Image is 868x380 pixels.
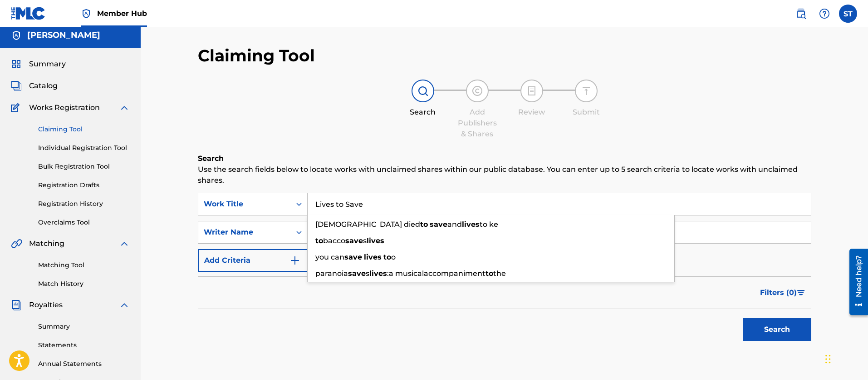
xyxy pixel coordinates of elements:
[843,245,868,318] iframe: Resource Center
[38,218,130,227] a: Overclaims Tool
[839,5,857,23] div: User Menu
[391,253,396,261] span: o
[366,269,369,278] span: s
[11,59,22,70] img: Summary
[526,85,537,96] img: step indicator icon for Review
[198,249,308,272] button: Add Criteria
[38,279,130,289] a: Match History
[363,236,367,245] span: s
[38,199,130,209] a: Registration History
[581,85,592,96] img: step indicator icon for Submit
[344,253,362,261] strong: save
[204,199,285,210] div: Work Title
[430,220,447,229] strong: save
[743,318,811,341] button: Search
[38,322,130,331] a: Summary
[198,164,811,186] p: Use the search fields below to locate works with unclaimed shares within our public database. You...
[11,300,22,310] img: Royalties
[564,107,609,118] div: Submit
[38,340,130,350] a: Statements
[97,8,147,19] span: Member Hub
[11,102,23,113] img: Works Registration
[315,269,348,278] span: paranoia
[797,290,805,295] img: filter
[315,220,420,229] span: [DEMOGRAPHIC_DATA] died
[462,220,480,229] strong: lives
[119,102,130,113] img: expand
[27,30,100,40] h5: Suzanne Todd
[819,8,830,19] img: help
[400,107,446,118] div: Search
[11,30,22,41] img: Accounts
[387,269,485,278] span: :a musicalaccompaniment
[348,269,366,278] strong: save
[38,125,130,134] a: Claiming Tool
[480,220,498,229] span: to ke
[455,107,500,140] div: Add Publishers & Shares
[509,107,554,118] div: Review
[29,59,66,70] span: Summary
[323,236,345,245] span: bacco
[29,238,64,249] span: Matching
[38,143,130,153] a: Individual Registration Tool
[81,8,92,19] img: Top Rightsholder
[29,102,100,113] span: Works Registration
[795,8,806,19] img: search
[364,253,382,261] strong: lives
[29,300,63,310] span: Royalties
[383,253,391,261] strong: to
[198,45,315,66] h2: Claiming Tool
[447,220,462,229] span: and
[825,345,831,373] div: Drag
[198,193,811,345] form: Search Form
[11,80,58,91] a: CatalogCatalog
[417,85,428,96] img: step indicator icon for Search
[315,236,323,245] strong: to
[38,260,130,270] a: Matching Tool
[472,85,483,96] img: step indicator icon for Add Publishers & Shares
[38,180,130,190] a: Registration Drafts
[369,269,387,278] strong: lives
[119,300,130,310] img: expand
[11,80,22,91] img: Catalog
[11,238,22,249] img: Matching
[11,7,46,20] img: MLC Logo
[367,236,384,245] strong: lives
[760,287,797,298] span: Filters ( 0 )
[38,162,130,171] a: Bulk Registration Tool
[119,238,130,249] img: expand
[823,336,868,380] iframe: Chat Widget
[815,5,834,23] div: Help
[289,255,300,266] img: 9d2ae6d4665cec9f34b9.svg
[755,281,811,304] button: Filters (0)
[792,5,810,23] a: Public Search
[204,227,285,238] div: Writer Name
[38,359,130,369] a: Annual Statements
[11,59,66,70] a: SummarySummary
[345,236,363,245] strong: save
[315,253,344,261] span: you can
[485,269,493,278] strong: to
[420,220,428,229] strong: to
[29,80,58,91] span: Catalog
[198,153,811,164] h6: Search
[493,269,506,278] span: the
